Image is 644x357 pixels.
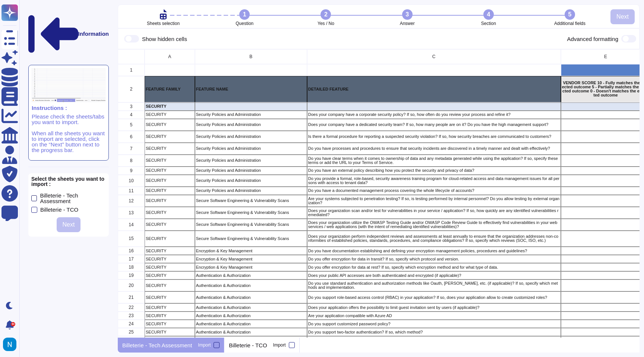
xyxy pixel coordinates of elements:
div: 9 [118,167,145,175]
img: user [3,338,16,351]
div: 25 [118,328,145,336]
div: 13 [118,207,145,219]
p: Do you have a documented management process covering the whole lifecycle of accounts? [308,189,560,193]
div: Billeterie - TCO [40,207,78,212]
div: 16 [118,247,145,255]
span: Next [616,14,629,20]
p: SECURITY [146,135,194,139]
p: Security Policies and Administration [196,189,306,193]
p: Security Policies and Administration [196,113,306,117]
span: B [249,54,252,59]
p: SECURITY [146,146,194,151]
span: E [604,54,607,59]
div: 11 [118,187,145,195]
p: Are your systems subjected to penetration testing? If so, is testing performed by internal person... [308,197,560,205]
div: 18 [118,263,145,271]
p: Authentication & Authorization [196,330,306,334]
div: 2 [321,9,331,20]
p: Authentication & Authorization [196,306,306,310]
p: Do you support role-based access control (RBAC) in your application? If so, does your application... [308,296,560,300]
p: Do you support customized password policy? [308,322,560,326]
div: 23 [118,312,145,320]
p: Encryption & Key Management [196,257,306,261]
span: Next [63,222,75,228]
p: SECURITY [146,168,194,173]
p: Do you have documentation establishing and defining your encryption management policies, procedur... [308,249,560,253]
p: SECURITY [146,296,194,300]
div: 20 [118,279,145,291]
p: Does your organization utilize the OWASP Testing Guide and/or OWASP Code Review Guide to effectiv... [308,221,560,229]
p: Does your organization perform independent reviews and assessments at least annually to ensure th... [308,234,560,243]
li: Answer [367,9,448,26]
div: 26 [118,336,145,348]
div: 15 [118,231,145,247]
p: Security Policies and Administration [196,135,306,139]
div: 22 [118,303,145,312]
p: Security Policies and Administration [196,123,306,127]
p: Secure Software Engineering & Vulnerability Scans [196,222,306,227]
li: Question [204,9,285,26]
p: SECURITY [146,123,194,127]
div: 4 [118,111,145,119]
p: SECURITY [146,189,194,193]
div: grid [118,49,640,338]
div: 24 [118,320,145,328]
p: Billeterie - Tech Assessment [122,342,192,348]
li: Additional fields [529,9,610,26]
p: SECURITY [146,265,194,269]
p: Encryption & Key Management [196,249,306,253]
p: SECURITY [146,284,194,288]
p: Authentication & Authorization [196,322,306,326]
p: SECURITY [146,237,194,241]
div: 8 [118,155,145,167]
p: Do you support two-factor authentication? If so, which method? [308,330,560,334]
p: Authentication & Authorization [196,296,306,300]
div: 5 [565,9,575,20]
div: 9+ [11,322,15,326]
p: SECURITY [146,314,194,318]
p: Instructions : [32,105,105,111]
button: Next [57,217,81,232]
p: Does your application offers the possibility to limit guest invitation sent by users (if applicab... [308,306,560,310]
p: Does your company have a dedicated security team? If so, how many people are on it? Do you have t... [308,123,560,127]
div: 7 [118,143,145,155]
span: A [168,54,171,59]
div: 1 [239,9,250,20]
p: DETAILED FEATURE [308,87,560,91]
p: SECURITY [146,104,194,108]
li: Section [448,9,529,26]
p: Is there a formal procedure for reporting a suspected security violation? If so, how security bre... [308,135,560,139]
li: Yes / No [285,9,366,26]
p: Secure Software Engineering & Vulnerability Scans [196,237,306,241]
p: Secure Software Engineering & Vulnerability Scans [196,199,306,203]
p: SECURITY [146,257,194,261]
p: SECURITY [146,113,194,117]
div: 19 [118,271,145,279]
p: Security Policies and Administration [196,146,306,151]
div: Show hidden cells [142,36,187,42]
p: Do you have clear terms when it comes to ownership of data and any metadata generated while using... [308,157,560,165]
div: 4 [483,9,494,20]
p: Do you have processes and procedures to ensure that security incidents are discovered in a timely... [308,146,560,151]
div: 10 [118,175,145,187]
p: Do you offer encryption for data at rest? If so, specify which encryption method and for what typ... [308,265,560,269]
div: 12 [118,195,145,207]
p: Authentication & Authorization [196,284,306,288]
div: 14 [118,219,145,231]
p: SECURITY [146,211,194,215]
p: Do you provide a formal, role-based, security awareness training program for cloud-related access... [308,177,560,185]
p: Does your public API accesses are both authenticated and encrypted (if applicable)? [308,274,560,278]
div: 6 [118,131,145,143]
p: Security Policies and Administration [196,158,306,162]
p: Please check the sheets/tabs you want to import. When all the sheets you want to import are selec... [32,114,105,153]
p: SECURITY [146,158,194,162]
p: Does your organization scan and/or test for vulnerabilities in your service / application? If so,... [308,209,560,217]
p: FEATURE FAMILY [146,87,194,91]
p: Secure Software Engineering & Vulnerability Scans [196,211,306,215]
div: Advanced formatting [567,35,636,42]
div: 5 [118,119,145,131]
p: Does your company have a corporate security policy? If so, how often do you review your process a... [308,113,560,117]
li: Sheets selection [123,9,204,26]
p: SECURITY [146,322,194,326]
p: SECURITY [146,222,194,227]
